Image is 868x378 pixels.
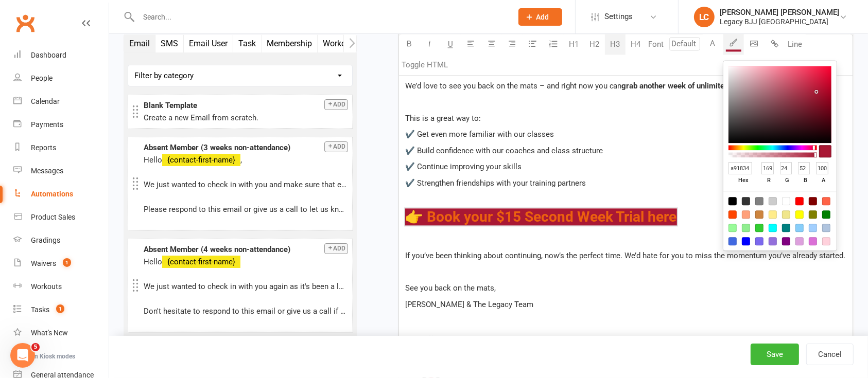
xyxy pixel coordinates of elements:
[13,252,109,275] a: Waivers 1
[795,197,804,205] div: #ff0000
[755,197,763,205] div: #808080
[144,305,348,317] p: Don't hesitate to respond to this email or give us a call if there is anything we can do to help.
[720,17,839,26] div: Legacy BJJ [GEOGRAPHIC_DATA]
[755,237,763,245] div: #7b68ee
[440,34,461,55] button: U
[669,38,700,51] input: Default
[29,237,50,247] span: 1
[646,34,667,55] button: Font
[785,34,806,55] button: Line
[144,112,348,124] div: Create a new Email from scratch.
[144,256,348,268] p: Hello
[769,197,777,205] div: #cccccc
[31,167,63,175] div: Messages
[742,197,750,205] div: #333333
[27,172,150,205] h2: How satisfied are you with your Clubworx customer support?
[31,97,60,105] div: Calendar
[405,178,586,188] span: ✔️ Strengthen friendships with your training partners
[13,159,109,183] a: Messages
[703,34,723,55] button: A
[782,210,790,219] div: #f0e68c
[405,283,496,293] span: See you back on the mats,
[816,174,831,187] label: a
[405,130,554,139] span: ✔️ Get even more familiar with our classes
[262,34,318,52] button: Membership
[51,232,76,252] button: 2
[564,34,584,55] button: H1
[16,62,161,133] div: Hi there, Just checking to make sure you got the answer you were after. Did you need any further ...
[144,178,348,191] p: We just wanted to check in with you and make sure that everything is okay! We haven't seen you in...
[233,34,262,52] button: Task
[144,99,348,112] div: Blank Template
[822,197,830,205] div: #ff6347
[399,55,450,76] button: Toggle HTML
[769,224,777,232] div: #00ffff
[324,99,348,110] button: Add
[144,141,348,154] div: Absent Member (3 weeks non-attendance)
[144,243,348,256] div: Absent Member (4 weeks non-attendance)
[144,154,348,166] p: Hello ,
[13,206,109,229] a: Product Sales
[769,237,777,245] div: #9370db
[405,146,603,155] span: ✔️ Build confidence with our coaches and class structure
[31,51,66,59] div: Dashboard
[31,213,75,221] div: Product Sales
[31,120,63,129] div: Payments
[405,114,481,123] span: This is a great way to:
[405,81,622,91] span: We’d love to see you back on the mats – and right now you can
[761,174,776,187] label: r
[448,40,453,49] span: U
[13,44,109,67] a: Dashboard
[536,13,549,21] span: Add
[728,174,759,187] label: hex
[728,210,737,219] div: #ff4500
[728,237,737,245] div: #4169e1
[8,157,198,316] div: Toby says…
[782,197,790,205] div: #ffffff
[822,210,830,219] div: #008000
[12,10,38,36] a: Clubworx
[124,34,155,52] button: Email
[31,329,68,337] div: What's New
[780,174,795,187] label: g
[809,197,817,205] div: #800000
[7,4,26,24] button: go back
[405,300,533,309] span: [PERSON_NAME] & The Legacy Team
[809,237,817,245] div: #da70d6
[56,304,64,313] span: 1
[795,210,804,219] div: #ffff00
[9,278,197,295] textarea: Message…
[13,275,109,298] a: Workouts
[694,7,715,27] div: LC
[798,174,813,187] label: b
[125,232,150,252] button: 5
[8,56,198,157] div: Jessica says…
[742,224,750,232] div: #90ee90
[63,258,71,267] span: 1
[405,162,522,171] span: ✔️ Continue improving your skills
[795,237,804,245] div: #dda0dd
[405,251,846,260] span: If you’ve been thinking about continuing, now’s the perfect time. We’d hate for you to miss the m...
[769,210,777,219] div: #ffec8b
[13,90,109,113] a: Calendar
[809,210,817,219] div: #808000
[102,237,124,247] span: 4
[27,256,150,267] div: Completely satisfied >
[755,224,763,232] div: #32cd32
[13,298,109,321] a: Tasks 1
[318,34,359,52] button: Workout
[78,237,99,247] span: 3
[605,34,626,55] button: H3
[144,280,348,293] p: We just wanted to check in with you again as it's been a long time since you have been in class. ...
[405,208,677,225] span: 👉 Book your $15 Second Week Trial here
[135,10,505,24] input: Search...
[16,133,161,143] div: [PERSON_NAME]
[50,10,117,17] h1: [PERSON_NAME]
[584,34,605,55] button: H2
[755,210,763,219] div: #cd853f
[100,232,125,252] button: 4
[31,259,56,267] div: Waivers
[31,190,73,198] div: Automations
[728,197,737,205] div: #000000
[13,229,109,252] a: Gradings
